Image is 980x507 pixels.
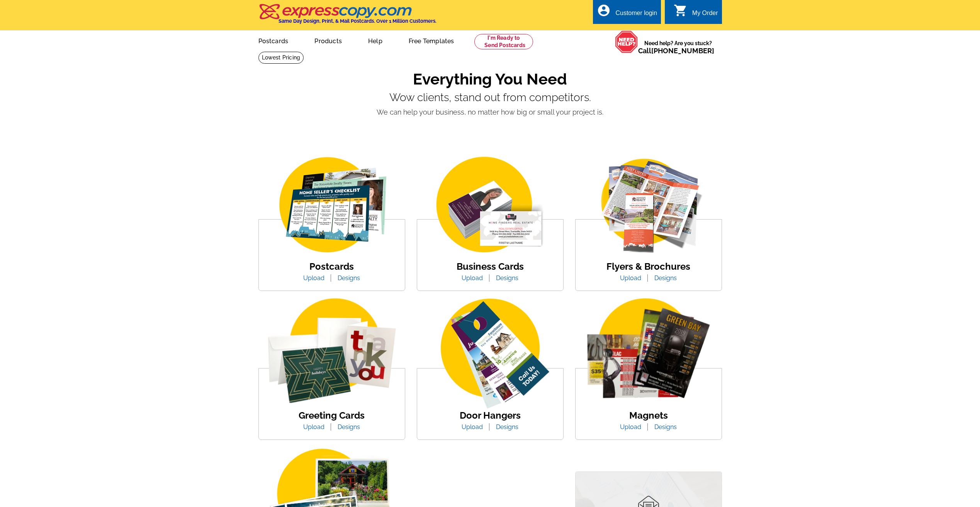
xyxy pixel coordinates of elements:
img: magnets.png [576,298,722,411]
a: Door Hangers [460,410,521,421]
a: Free Templates [396,31,467,49]
a: Designs [490,274,524,282]
a: Magnets [629,410,668,421]
a: Postcards [309,261,354,272]
div: My Order [692,10,718,20]
a: Designs [649,423,683,431]
a: Designs [332,423,366,431]
a: Upload [297,423,330,431]
a: shopping_cart My Order [674,8,718,18]
a: Designs [490,423,524,431]
a: Help [356,31,395,49]
a: Greeting Cards [299,410,365,421]
i: shopping_cart [674,3,688,17]
img: help [615,30,638,53]
a: [PHONE_NUMBER] [651,47,714,55]
span: Call [638,47,714,55]
a: Upload [297,274,330,282]
img: img_postcard.png [266,155,397,256]
a: Upload [614,274,647,282]
a: Same Day Design, Print, & Mail Postcards. Over 1 Million Customers. [258,9,436,24]
img: greeting-card.png [259,298,405,411]
img: business-card.png [425,155,556,256]
i: account_circle [597,3,611,17]
img: flyer-card.png [583,155,714,256]
h1: Everything You Need [258,70,722,88]
a: Products [302,31,354,49]
a: Designs [649,274,683,282]
a: account_circle Customer login [597,8,657,18]
span: Need help? Are you stuck? [638,39,718,55]
a: Designs [332,274,366,282]
a: Upload [456,274,489,282]
a: Upload [614,423,647,431]
p: We can help your business, no matter how big or small your project is. [258,107,722,117]
img: door-hanger-img.png [417,298,563,411]
p: Wow clients, stand out from competitors. [258,91,722,104]
div: Customer login [615,10,657,20]
a: Upload [456,423,489,431]
h4: Same Day Design, Print, & Mail Postcards. Over 1 Million Customers. [279,18,436,24]
a: Flyers & Brochures [606,261,690,272]
a: Business Cards [457,261,524,272]
a: Postcards [246,31,301,49]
